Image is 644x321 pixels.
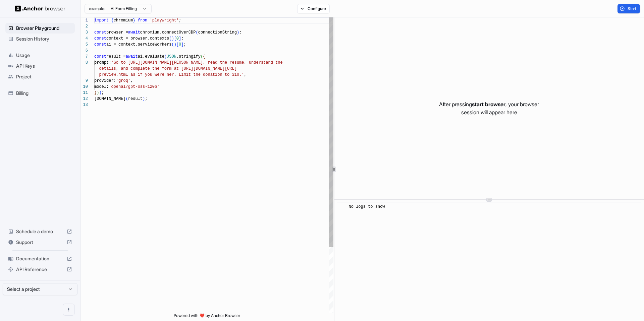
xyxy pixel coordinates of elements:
[140,30,196,35] span: chromium.connectOverCDP
[203,54,205,59] span: {
[63,304,75,316] button: Open menu
[174,313,240,321] span: Powered with ❤️ by Anchor Browser
[99,90,101,95] span: )
[80,96,88,102] div: 12
[171,36,174,41] span: )
[15,5,65,12] img: Anchor Logo
[80,23,88,29] div: 2
[237,30,239,35] span: )
[99,72,220,77] span: preview.html as if you were her. Limit the donatio
[176,54,201,59] span: .stringify
[109,84,159,89] span: 'openai/gpt-oss-120b'
[116,78,130,83] span: 'groq'
[174,36,176,41] span: [
[150,18,179,23] span: 'playwright'
[5,264,75,275] div: API Reference
[220,72,244,77] span: n to $10.'
[16,90,72,97] span: Billing
[179,36,181,41] span: ]
[114,18,133,23] span: chromium
[16,25,72,31] span: Browser Playground
[102,90,104,95] span: ;
[164,54,167,59] span: (
[89,6,105,11] span: example:
[239,30,241,35] span: ;
[106,54,126,59] span: result =
[16,266,64,273] span: API Reference
[130,78,133,83] span: ,
[80,36,88,42] div: 4
[5,253,75,264] div: Documentation
[111,60,212,65] span: 'Go to [URL][DOMAIN_NAME][PERSON_NAME], re
[213,60,283,65] span: ad the resume, understand the
[94,97,126,101] span: [DOMAIN_NAME]
[244,72,246,77] span: ,
[179,18,181,23] span: ;
[99,66,193,71] span: details, and complete the form at [URL]
[80,48,88,54] div: 6
[94,90,97,95] span: }
[198,30,237,35] span: connectionString
[176,42,179,47] span: [
[16,63,72,69] span: API Keys
[80,29,88,36] div: 3
[16,228,64,235] span: Schedule a demo
[133,18,135,23] span: }
[126,97,128,101] span: (
[94,60,111,65] span: prompt:
[94,54,106,59] span: const
[174,42,176,47] span: )
[5,50,75,61] div: Usage
[128,97,143,101] span: result
[16,239,64,246] span: Support
[80,60,88,66] div: 8
[94,36,106,41] span: const
[179,42,181,47] span: 0
[349,204,385,209] span: No logs to show
[171,42,174,47] span: (
[94,84,109,89] span: model:
[5,237,75,248] div: Support
[181,36,183,41] span: ;
[94,78,116,83] span: provider:
[80,78,88,84] div: 9
[5,61,75,71] div: API Keys
[80,90,88,96] div: 11
[106,30,128,35] span: browser =
[176,36,179,41] span: 0
[618,4,640,13] button: Start
[143,97,145,101] span: )
[628,6,637,11] span: Start
[472,101,505,108] span: start browser
[80,84,88,90] div: 10
[16,255,64,262] span: Documentation
[80,17,88,23] div: 1
[181,42,183,47] span: ]
[5,88,75,99] div: Billing
[145,97,147,101] span: ;
[16,36,72,42] span: Session History
[94,30,106,35] span: const
[16,52,72,59] span: Usage
[94,18,109,23] span: import
[183,42,186,47] span: ;
[201,54,203,59] span: (
[80,102,88,108] div: 13
[297,4,330,13] button: Configure
[16,73,72,80] span: Project
[5,71,75,82] div: Project
[138,18,148,23] span: from
[128,30,140,35] span: await
[97,90,99,95] span: )
[5,226,75,237] div: Schedule a demo
[193,66,237,71] span: [DOMAIN_NAME][URL]
[106,36,169,41] span: context = browser.contexts
[5,34,75,44] div: Session History
[111,18,113,23] span: {
[167,54,176,59] span: JSON
[5,23,75,34] div: Browser Playground
[106,42,171,47] span: ai = context.serviceWorkers
[340,203,344,210] span: ​
[126,54,138,59] span: await
[80,54,88,60] div: 7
